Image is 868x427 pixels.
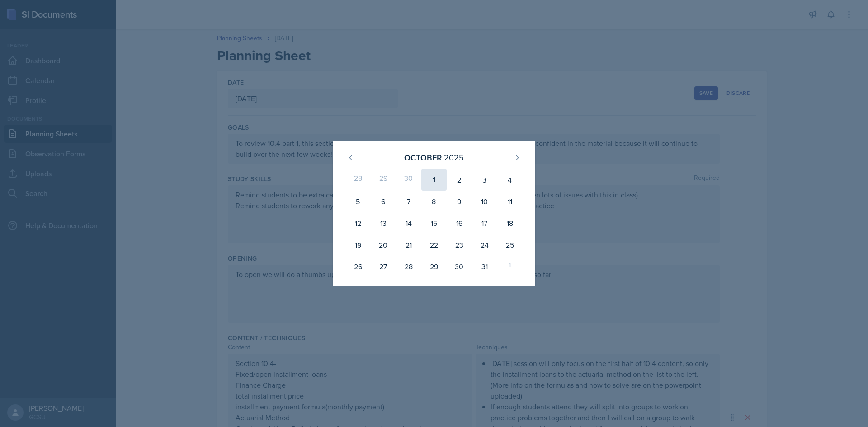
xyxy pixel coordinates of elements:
div: 28 [345,169,371,191]
div: 28 [396,256,421,277]
div: 2025 [444,151,464,164]
div: October [404,151,442,164]
div: 4 [497,169,523,191]
div: 11 [497,191,523,212]
div: 1 [497,256,523,277]
div: 1 [421,169,447,191]
div: 26 [345,256,371,277]
div: 20 [371,234,396,256]
div: 21 [396,234,421,256]
div: 30 [396,169,421,191]
div: 7 [396,191,421,212]
div: 16 [447,212,472,234]
div: 24 [472,234,497,256]
div: 29 [421,256,447,277]
div: 30 [447,256,472,277]
div: 23 [447,234,472,256]
div: 6 [371,191,396,212]
div: 14 [396,212,421,234]
div: 3 [472,169,497,191]
div: 12 [345,212,371,234]
div: 18 [497,212,523,234]
div: 13 [371,212,396,234]
div: 29 [371,169,396,191]
div: 9 [447,191,472,212]
div: 10 [472,191,497,212]
div: 8 [421,191,447,212]
div: 19 [345,234,371,256]
div: 31 [472,256,497,277]
div: 25 [497,234,523,256]
div: 2 [447,169,472,191]
div: 17 [472,212,497,234]
div: 15 [421,212,447,234]
div: 5 [345,191,371,212]
div: 22 [421,234,447,256]
div: 27 [371,256,396,277]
